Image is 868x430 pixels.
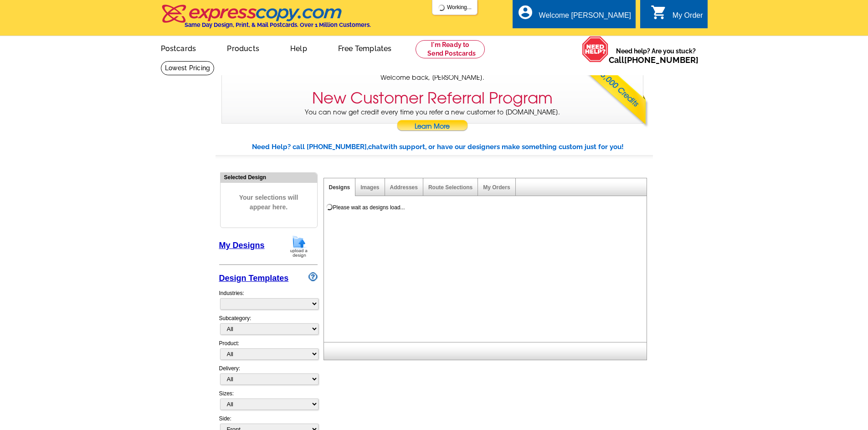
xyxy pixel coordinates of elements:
div: My Order [673,11,703,24]
span: Need help? Are you stuck? [609,47,703,65]
a: shopping_cart My Order [651,10,703,21]
h4: Same Day Design, Print, & Mail Postcards. Over 1 Million Customers. [185,21,371,28]
a: [PHONE_NUMBER] [624,55,699,65]
a: Same Day Design, Print, & Mail Postcards. Over 1 Million Customers. [161,11,371,28]
span: Your selections will appear here. [227,184,310,221]
span: chat [368,143,383,151]
img: upload-design [287,235,311,258]
img: loading... [326,203,333,211]
i: account_circle [517,4,534,21]
span: Welcome back, [PERSON_NAME]. [380,73,484,83]
i: shopping_cart [651,4,667,21]
a: Route Selections [428,184,473,191]
img: loading... [438,4,445,11]
a: Products [212,37,274,58]
img: help [582,36,609,62]
span: Call [609,55,699,65]
div: Sizes: [219,389,318,414]
div: Industries: [219,285,318,314]
div: Please wait as designs load... [333,203,405,212]
a: Design Templates [219,274,289,283]
div: Welcome [PERSON_NAME] [539,11,631,24]
a: Postcards [146,37,211,58]
a: Designs [329,184,350,191]
a: Learn More [396,120,468,134]
a: My Designs [219,241,265,250]
div: Delivery: [219,364,318,389]
a: Free Templates [324,37,406,58]
a: Addresses [390,184,418,191]
a: Help [276,37,322,58]
h3: New Customer Referral Program [312,89,553,108]
div: Product: [219,339,318,364]
img: design-wizard-help-icon.png [308,272,318,281]
a: Images [360,184,379,191]
p: You can now get credit every time you refer a new customer to [DOMAIN_NAME]. [222,108,643,134]
div: Need Help? call [PHONE_NUMBER], with support, or have our designers make something custom just fo... [252,142,653,152]
div: Subcategory: [219,314,318,339]
div: Selected Design [221,173,317,181]
a: My Orders [483,184,510,191]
